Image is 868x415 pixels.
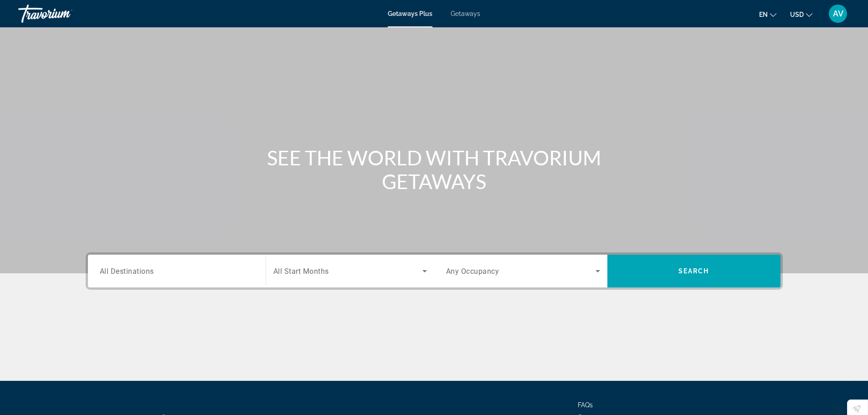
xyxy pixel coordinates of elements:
span: USD [790,11,804,18]
a: Getaways [451,10,480,17]
a: Travorium [18,2,109,26]
button: User Menu [826,4,850,23]
input: Select destination [100,266,254,277]
h1: SEE THE WORLD WITH TRAVORIUM GETAWAYS [263,146,605,193]
a: FAQs [578,401,593,409]
span: Search [678,267,709,275]
span: All Start Months [273,267,329,276]
span: Any Occupancy [446,267,499,276]
span: en [759,11,768,18]
button: Change language [759,8,776,21]
span: AV [833,9,843,18]
button: Search [607,255,781,287]
span: All Destinations [100,266,154,275]
a: Getaways Plus [388,10,432,17]
div: Search widget [88,255,781,287]
iframe: Button to launch messaging window [832,379,861,408]
button: Change currency [790,8,812,21]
